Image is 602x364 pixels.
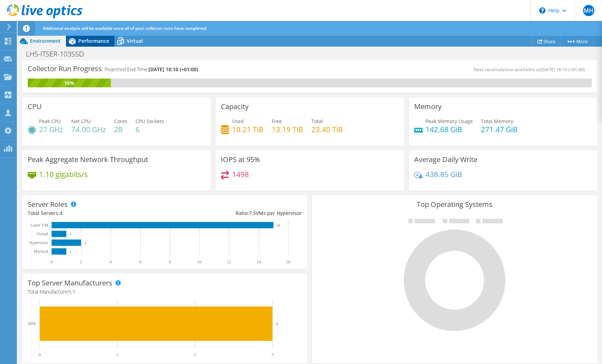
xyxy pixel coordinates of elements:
h4: 23.40 TiB [311,126,343,133]
h3: Peak Aggregate Network Throughput [28,156,148,163]
text: 0 [39,352,41,357]
text: Virtual [37,231,48,236]
h4: 6 [135,126,164,133]
span: Used [232,118,244,124]
h4: 1498 [232,170,249,178]
text: 1 [70,232,72,236]
span: Next recalculation available at [474,66,588,73]
h4: 142.68 GiB [425,126,473,133]
a: More [561,36,593,47]
h3: Capacity [221,103,249,110]
text: 4 [110,259,112,264]
span: [DATE] 10:10 (+01:00) [148,66,198,73]
text: 10 [197,259,201,264]
h4: 13.19 TiB [272,126,303,133]
text: 14 [257,259,261,264]
h3: Top Operating Systems [317,201,591,208]
span: Cores [114,118,127,124]
text: Guest VM [31,223,48,228]
h3: Memory [414,103,442,110]
h4: Total Manufacturers: [28,288,302,296]
span: Additional analysis will be available once all of your collector runs have completed. [43,25,207,31]
text: 3 [276,322,278,326]
span: Total [311,118,323,124]
text: 2 [194,352,196,357]
text: 2 [80,259,82,264]
text: 15 [277,224,280,227]
span: [DATE] 18:15 (+01:00) [541,66,585,73]
h4: 438.85 GiB [425,170,462,178]
h1: LHS-ITSER-103SSD [23,50,95,58]
span: CPU Sockets [135,118,164,124]
h4: 28 [114,126,127,133]
span: Free [272,118,282,124]
text: 8 [169,259,171,264]
text: 16 [286,259,290,264]
span: 1 [73,288,75,295]
text: Physical [34,249,48,254]
h4: 27 GHz [39,126,63,133]
span: Virtual [127,38,143,44]
h4: 1.10 gigabits/s [39,170,88,178]
text: 2 [85,241,86,245]
h4: Projected End Time: [105,66,198,73]
span: Peak CPU [39,118,61,124]
h4: 74.00 GHz [71,126,106,133]
div: 15% [28,79,111,87]
h3: Average Daily Write [414,156,477,163]
div: Total Servers: [28,209,165,217]
h4: 10.21 TiB [232,126,264,133]
text: 0 [51,259,53,264]
h3: Server Roles [28,201,68,208]
span: MH [583,5,594,16]
h3: IOPS at 95% [221,156,260,163]
h4: 271.47 GiB [481,126,518,133]
span: 7.5 [249,210,256,216]
span: Environment [30,38,61,44]
h3: Top Server Manufacturers [28,279,112,287]
span: 4 [60,210,62,216]
span: Peak Memory Usage [425,118,473,124]
text: 3 [271,352,273,357]
text: 6 [139,259,141,264]
svg: \n [539,7,545,14]
text: Hypervisor [29,240,48,245]
div: Ratio: VMs per Hypervisor [165,209,302,217]
span: Total Memory [481,118,513,124]
text: 1 [116,352,118,357]
span: Net CPU [71,118,91,124]
h3: CPU [28,103,42,110]
span: Performance [78,38,109,44]
text: HPE [28,321,36,326]
text: 1 [70,250,72,254]
text: 12 [227,259,231,264]
a: Share [532,36,561,47]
